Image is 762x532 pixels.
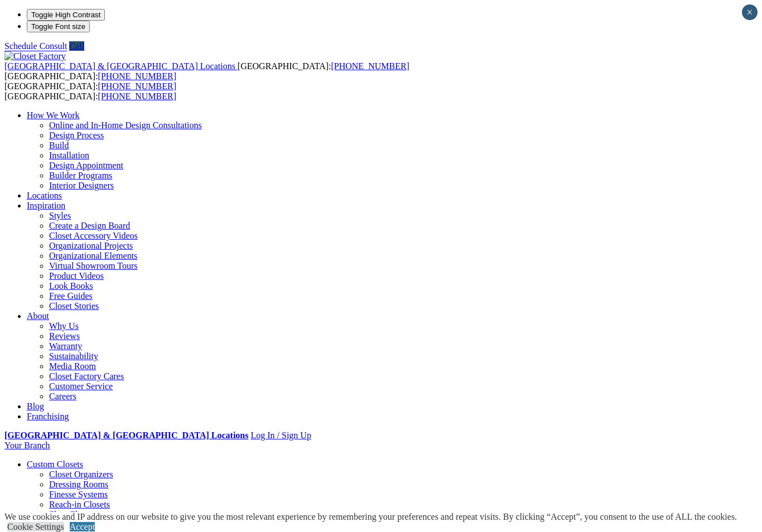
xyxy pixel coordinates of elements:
a: Online and In-Home Design Consultations [49,120,202,130]
a: About [27,311,49,321]
a: Build [49,141,69,150]
a: Virtual Showroom Tours [49,261,138,270]
a: Reach-in Closets [49,500,110,509]
a: Accept [70,522,95,531]
button: Toggle High Contrast [27,9,105,21]
a: Product Videos [49,271,104,280]
a: Organizational Projects [49,241,133,250]
a: Free Guides [49,291,93,301]
span: [GEOGRAPHIC_DATA]: [GEOGRAPHIC_DATA]: [4,81,176,101]
a: Dressing Rooms [49,480,108,489]
a: [GEOGRAPHIC_DATA] & [GEOGRAPHIC_DATA] Locations [4,431,248,440]
a: Organizational Elements [49,251,137,260]
a: Look Books [49,281,93,291]
a: [PHONE_NUMBER] [98,71,176,81]
a: Create a Design Board [49,221,130,230]
a: [PHONE_NUMBER] [98,81,176,91]
a: Custom Closets [27,460,83,469]
a: Locations [27,191,62,200]
a: [PHONE_NUMBER] [98,91,176,101]
a: Design Process [49,130,104,140]
a: Installation [49,151,89,160]
span: Toggle High Contrast [31,11,100,19]
img: Closet Factory [4,51,66,61]
button: Toggle Font size [27,21,90,32]
a: Builder Programs [49,171,112,180]
a: Finesse Systems [49,490,108,499]
a: Customer Service [49,381,113,391]
a: Closet Stories [49,301,99,311]
a: Inspiration [27,201,65,210]
a: Sustainability [49,351,98,361]
a: Styles [49,211,71,220]
a: Your Branch [4,441,50,450]
a: Blog [27,402,44,411]
a: Call [69,41,84,51]
span: [GEOGRAPHIC_DATA] & [GEOGRAPHIC_DATA] Locations [4,61,235,71]
a: Cookie Settings [7,522,64,531]
a: Interior Designers [49,181,114,190]
a: Franchising [27,412,69,421]
a: Media Room [49,361,96,371]
a: Closet Factory Cares [49,371,124,381]
a: How We Work [27,110,80,120]
a: Shoe Closets [49,510,95,519]
span: [GEOGRAPHIC_DATA]: [GEOGRAPHIC_DATA]: [4,61,409,81]
a: Schedule Consult [4,41,67,51]
a: Reviews [49,331,80,341]
a: [PHONE_NUMBER] [331,61,409,71]
div: We use cookies and IP address on our website to give you the most relevant experience by remember... [4,512,737,522]
span: Toggle Font size [31,22,85,31]
button: Close [742,4,758,20]
a: Closet Accessory Videos [49,231,138,240]
a: Design Appointment [49,161,123,170]
a: Why Us [49,321,79,331]
a: Closet Organizers [49,470,113,479]
a: Careers [49,391,76,401]
a: Warranty [49,341,82,351]
a: [GEOGRAPHIC_DATA] & [GEOGRAPHIC_DATA] Locations [4,61,238,71]
a: Log In / Sign Up [250,431,311,440]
